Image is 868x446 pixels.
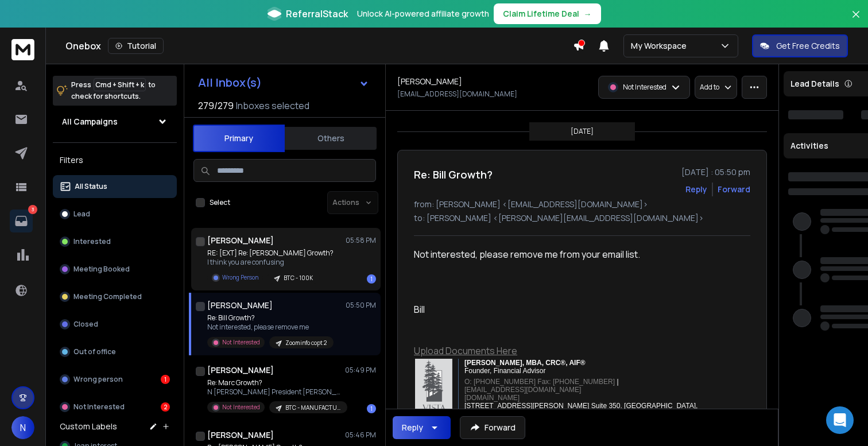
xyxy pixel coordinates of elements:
[286,7,348,21] span: ReferralStack
[415,359,452,419] img: photo
[623,83,666,92] p: Not Interested
[397,76,462,87] h1: [PERSON_NAME]
[494,3,601,24] button: Claim Lifetime Deal→
[73,347,116,356] p: Out of office
[393,416,451,439] button: Reply
[10,210,33,232] a: 3
[73,402,125,412] p: Not Interested
[464,394,520,402] a: [DOMAIN_NAME]
[207,258,334,267] p: I think you are confusing
[207,300,273,311] h1: [PERSON_NAME]
[207,387,345,397] p: N [PERSON_NAME] President [PERSON_NAME],
[345,431,376,440] p: 05:46 PM
[65,38,573,54] div: Onebox
[207,235,274,246] h1: [PERSON_NAME]
[11,416,34,439] button: N
[460,416,525,439] button: Forward
[464,359,586,367] b: [PERSON_NAME], MBA, CRC®, AIF®
[189,71,378,94] button: All Inbox(s)
[285,404,340,412] p: BTC - MANUFACTURING
[222,273,258,282] p: Wrong Person
[826,406,854,434] div: Open Intercom Messenger
[222,338,260,347] p: Not Interested
[161,375,170,384] div: 1
[73,375,123,384] p: Wrong person
[571,127,594,136] p: [DATE]
[53,152,177,168] h3: Filters
[464,402,734,434] span: [STREET_ADDRESS][PERSON_NAME] Suite 350. [GEOGRAPHIC_DATA], [GEOGRAPHIC_DATA] Discover - Plan - A...
[464,378,615,386] a: O: [PHONE_NUMBER] Fax: [PHONE_NUMBER]
[752,34,848,57] button: Get Free Credits
[73,237,111,246] p: Interested
[464,386,581,394] a: [EMAIL_ADDRESS][DOMAIN_NAME]
[207,364,274,376] h1: [PERSON_NAME]
[53,368,177,391] button: Wrong person1
[681,166,750,178] p: [DATE] : 05:50 pm
[207,323,334,332] p: Not interested, please remove me
[631,40,691,52] p: My Workspace
[367,404,376,413] div: 1
[53,175,177,198] button: All Status
[73,265,130,274] p: Meeting Booked
[414,199,750,210] p: from: [PERSON_NAME] <[EMAIL_ADDRESS][DOMAIN_NAME]>
[397,90,517,99] p: [EMAIL_ADDRESS][DOMAIN_NAME]
[73,292,142,301] p: Meeting Completed
[848,7,863,34] button: Close banner
[210,198,230,207] label: Select
[60,421,117,432] h3: Custom Labels
[53,203,177,226] button: Lead
[414,166,493,183] h1: Re: Bill Growth?
[207,249,334,258] p: RE: [EXT] Re: [PERSON_NAME] Growth?
[700,83,719,92] p: Add to
[718,184,750,195] div: Forward
[62,116,118,127] h1: All Campaigns
[193,125,285,152] button: Primary
[73,320,98,329] p: Closed
[71,79,156,102] p: Press to check for shortcuts.
[617,378,618,386] span: |
[346,301,376,310] p: 05:50 PM
[75,182,107,191] p: All Status
[207,378,345,387] p: Re: Marc Growth?
[161,402,170,412] div: 2
[53,110,177,133] button: All Campaigns
[94,78,146,91] span: Cmd + Shift + k
[108,38,164,54] button: Tutorial
[685,184,707,195] button: Reply
[790,78,839,90] p: Lead Details
[53,340,177,363] button: Out of office
[284,274,313,282] p: BTC - 100K
[28,205,37,214] p: 3
[414,344,517,357] a: Upload Documents Here
[207,429,274,441] h1: [PERSON_NAME]
[584,8,592,20] span: →
[464,359,734,375] div: Founder, Financial Advisor
[198,77,262,88] h1: All Inbox(s)
[357,8,489,20] p: Unlock AI-powered affiliate growth
[414,212,750,224] p: to: [PERSON_NAME] <[PERSON_NAME][EMAIL_ADDRESS][DOMAIN_NAME]>
[53,258,177,281] button: Meeting Booked
[285,339,327,347] p: Zoominfo copt 2
[198,99,234,113] span: 279 / 279
[367,274,376,284] div: 1
[346,236,376,245] p: 05:58 PM
[776,40,840,52] p: Get Free Credits
[53,313,177,336] button: Closed
[236,99,309,113] h3: Inboxes selected
[285,126,377,151] button: Others
[73,210,90,219] p: Lead
[345,366,376,375] p: 05:49 PM
[207,313,334,323] p: Re: Bill Growth?
[53,230,177,253] button: Interested
[53,285,177,308] button: Meeting Completed
[53,395,177,418] button: Not Interested2
[402,422,423,433] div: Reply
[222,403,260,412] p: Not Interested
